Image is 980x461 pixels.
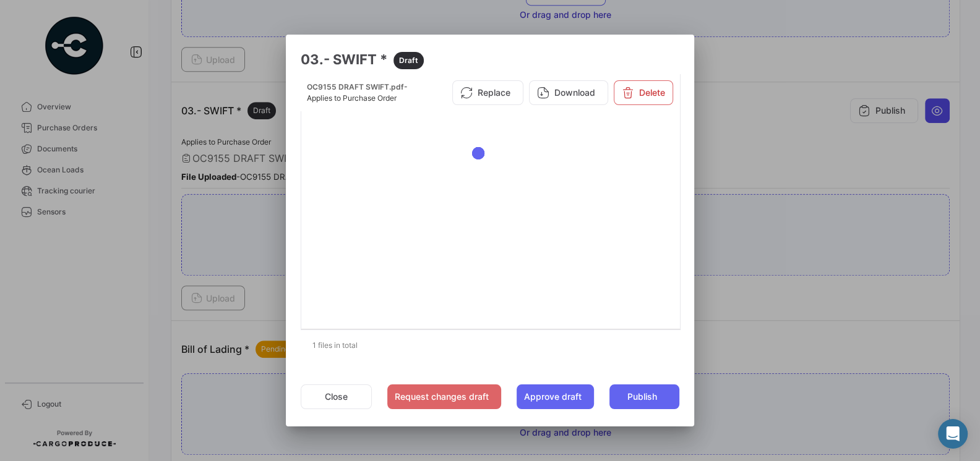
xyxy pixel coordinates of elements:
[301,384,372,409] button: Close
[614,80,673,105] button: Delete
[627,391,656,403] span: Publish
[938,419,968,449] div: Abrir Intercom Messenger
[517,384,594,409] button: Approve draft
[301,49,679,69] h3: 03.- SWIFT *
[529,80,608,105] button: Download
[452,80,523,105] button: Replace
[387,384,501,409] button: Request changes draft
[301,330,679,361] div: 1 files in total
[609,384,679,409] button: Publish
[307,82,404,91] span: OC9155 DRAFT SWIFT.pdf
[399,55,418,66] span: Draft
